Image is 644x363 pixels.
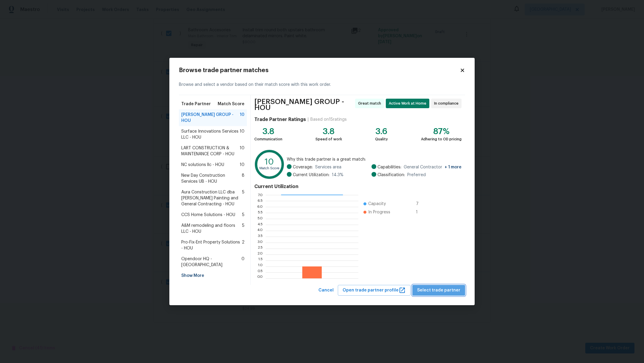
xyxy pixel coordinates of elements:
span: 5 [242,212,244,218]
text: 5.5 [258,211,263,214]
text: 10 [265,157,274,166]
span: Active Work at Home [389,100,429,106]
div: Browse and select a vendor based on their match score with this work order. [179,75,465,95]
span: + 1 more [445,165,462,169]
span: [PERSON_NAME] GROUP - HOU [181,112,240,124]
text: 4.5 [257,223,263,226]
div: 3.8 [254,128,282,134]
span: In compliance [434,100,461,106]
text: Match Score [259,167,279,170]
span: Aura Construction LLC dba [PERSON_NAME] Painting and General Contracting - HOU [181,189,242,207]
div: Show More [179,270,247,281]
div: Based on 15 ratings [310,117,347,122]
text: 4.0 [257,229,263,232]
span: LART CONSTRUCTION & MAINTENANCE CORP - HOU [181,145,240,157]
div: 3.6 [375,128,388,134]
button: Select trade partner [412,285,465,296]
span: Capabilities: [377,164,401,170]
span: Capacity [368,201,386,207]
text: 5.0 [257,217,263,220]
span: Classification: [377,172,405,178]
span: Why this trade partner is a great match: [287,156,462,162]
span: Open trade partner profile [343,287,406,294]
span: 8 [242,173,244,184]
button: Open trade partner profile [338,285,411,296]
span: 5 [242,189,244,207]
text: 0.5 [257,270,263,274]
span: Current Utilization: [293,172,329,178]
span: Cancel [318,287,334,294]
span: 7 [416,201,425,207]
div: Communication [254,136,282,142]
text: 0.0 [257,276,263,280]
text: 1.0 [258,264,263,268]
div: Speed of work [315,136,342,142]
span: Coverage: [293,164,313,170]
span: 14.3 % [332,172,343,178]
span: 0 [241,256,244,268]
span: CCS Home Solutions - HOU [181,212,235,218]
span: Preferred [407,172,426,178]
span: Opendoor HQ - [GEOGRAPHIC_DATA] [181,256,241,268]
button: Cancel [316,285,336,296]
span: 2 [242,239,244,251]
text: 1.5 [258,258,263,262]
div: | [306,117,310,122]
span: Match Score [218,101,244,107]
span: A&M remodeling and floors LLC - HOU [181,223,242,235]
text: 2.5 [258,246,263,250]
text: 6.5 [257,199,263,202]
span: In Progress [368,209,390,215]
span: 10 [240,128,244,140]
div: 3.8 [315,128,342,134]
span: NC solutions llc - HOU [181,162,224,168]
span: Great match [358,100,383,106]
div: Quality [375,136,388,142]
span: Pro-Fix-Ent Property Solutions - HOU [181,239,242,251]
span: 1 [416,209,425,215]
span: [PERSON_NAME] GROUP - HOU [254,99,353,111]
span: New Day Construction Services UB - HOU [181,173,242,184]
span: Trade Partner [181,101,211,107]
span: Surface Innovations Services LLC - HOU [181,128,240,140]
span: 10 [240,162,244,168]
text: 3.0 [257,241,263,244]
span: 10 [240,145,244,157]
text: 6.0 [257,205,263,208]
h4: Trade Partner Ratings [254,117,306,122]
span: General Contractor [404,164,462,170]
h4: Current Utilization [254,184,462,190]
div: 87% [421,128,462,134]
span: Select trade partner [417,287,460,294]
text: 3.5 [258,235,263,238]
div: Adhering to OD pricing [421,136,462,142]
text: 7.0 [258,193,263,196]
text: 2.0 [257,252,263,256]
span: Services area [315,164,341,170]
span: 10 [240,112,244,124]
h2: Browse trade partner matches [179,67,460,73]
span: 5 [242,223,244,235]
